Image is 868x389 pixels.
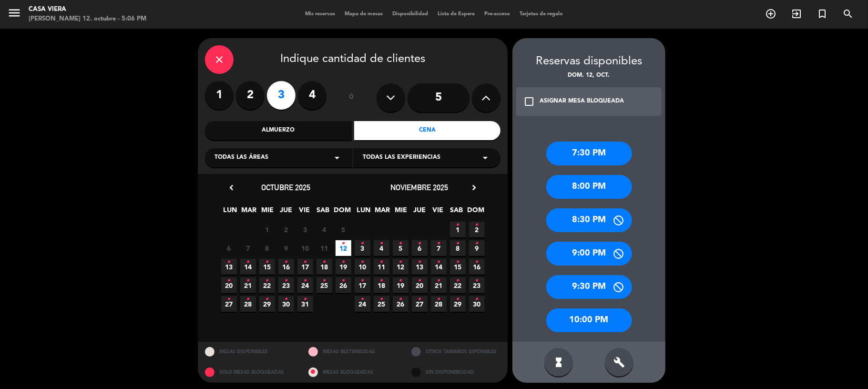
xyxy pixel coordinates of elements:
span: 2 [469,222,485,237]
i: • [285,255,288,270]
span: 6 [221,240,237,256]
i: • [380,292,383,307]
span: 2 [278,222,294,237]
span: JUE [278,205,294,220]
i: • [361,273,364,288]
span: LUN [356,205,372,220]
i: • [342,236,345,251]
span: Tarjetas de regalo [515,11,568,17]
label: 1 [205,81,234,110]
span: 13 [221,259,237,275]
span: 3 [355,240,370,256]
i: • [475,217,479,233]
span: LUN [223,205,238,220]
i: • [456,236,460,251]
span: 10 [355,259,370,275]
span: 14 [431,259,447,275]
div: 8:30 PM [546,208,632,232]
i: • [304,292,307,307]
span: 22 [450,277,466,293]
div: Almuerzo [205,121,352,140]
i: • [304,255,307,270]
div: 9:30 PM [546,275,632,299]
span: 11 [317,240,332,256]
span: 17 [355,277,370,293]
i: search [842,8,854,20]
i: close [214,54,225,65]
i: • [475,236,479,251]
span: 14 [240,259,256,275]
i: • [437,273,440,288]
i: • [266,273,269,288]
span: 17 [297,259,313,275]
span: Mis reservas [300,11,340,17]
i: • [399,236,402,251]
span: 6 [412,240,428,256]
i: check_box_outline_blank [523,96,535,107]
i: • [246,292,250,307]
span: 15 [259,259,275,275]
span: Todas las experiencias [363,153,440,163]
i: • [266,255,269,270]
span: Pre-acceso [480,11,515,17]
i: arrow_drop_down [480,152,491,164]
i: • [418,292,421,307]
span: 20 [412,277,428,293]
span: 30 [469,296,485,312]
span: 12 [336,240,351,256]
span: 18 [374,277,389,293]
div: ASIGNAR MESA BLOQUEADA [540,97,624,106]
span: 4 [317,222,332,237]
span: 5 [393,240,408,256]
span: MAR [375,205,390,220]
button: menu [7,6,21,23]
i: turned_in_not [817,8,828,20]
div: [PERSON_NAME] 12. octubre - 5:06 PM [29,14,146,24]
i: • [342,273,345,288]
span: 12 [393,259,408,275]
div: Casa Viera [29,5,146,14]
span: 29 [259,296,275,312]
i: • [246,273,250,288]
i: • [285,292,288,307]
span: DOM [468,205,483,220]
span: octubre 2025 [262,183,311,192]
i: • [475,273,479,288]
div: MESAS RESTRINGIDAS [301,342,405,362]
i: • [380,255,383,270]
i: • [418,236,421,251]
span: 31 [297,296,313,312]
div: SIN DISPONIBILIDAD [404,362,508,383]
i: menu [7,6,21,20]
label: 4 [298,81,327,110]
span: 21 [431,277,447,293]
i: chevron_right [469,183,479,193]
label: 2 [236,81,265,110]
div: MESAS BLOQUEADAS [301,362,405,383]
span: 8 [259,240,275,256]
i: • [342,255,345,270]
span: 23 [469,277,485,293]
i: • [456,217,460,233]
div: Indique cantidad de clientes [205,45,500,74]
i: • [323,255,326,270]
i: • [361,292,364,307]
i: • [418,255,421,270]
i: • [475,292,479,307]
span: 26 [393,296,408,312]
i: • [456,273,460,288]
span: 24 [355,296,370,312]
span: Lista de Espera [433,11,480,17]
i: • [399,292,402,307]
i: arrow_drop_down [331,152,343,164]
span: Disponibilidad [388,11,433,17]
div: 7:30 PM [546,142,632,165]
span: Todas las áreas [214,153,268,163]
span: 30 [278,296,294,312]
span: 29 [450,296,466,312]
i: • [304,273,307,288]
span: MIE [393,205,409,220]
i: • [456,292,460,307]
i: • [437,255,440,270]
i: • [380,273,383,288]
